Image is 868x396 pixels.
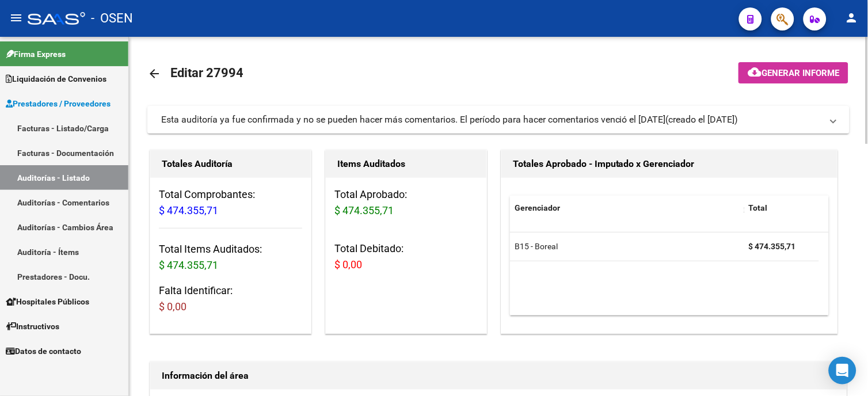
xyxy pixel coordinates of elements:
[91,6,133,31] span: - OSEN
[159,241,302,273] h3: Total Items Auditados:
[159,204,218,216] span: $ 474.355,71
[161,113,666,126] div: Esta auditoría ya fue confirmada y no se pueden hacer más comentarios. El período para hacer come...
[159,300,186,313] span: $ 0,00
[6,295,89,308] span: Hospitales Públicos
[515,242,558,251] span: B15 - Boreal
[749,242,796,251] strong: $ 474.355,71
[6,345,81,357] span: Datos de contacto
[170,66,243,80] span: Editar 27994
[334,258,362,271] span: $ 0,00
[748,65,762,79] mat-icon: cloud_download
[162,155,299,173] h1: Totales Auditoría
[159,283,302,315] h3: Falta Identificar:
[334,186,478,219] h3: Total Aprobado:
[749,203,768,212] span: Total
[744,196,819,220] datatable-header-cell: Total
[513,155,826,173] h1: Totales Aprobado - Imputado x Gerenciador
[147,67,161,81] mat-icon: arrow_back
[159,259,218,271] span: $ 474.355,71
[510,196,744,220] datatable-header-cell: Gerenciador
[334,241,478,273] h3: Total Debitado:
[515,203,560,212] span: Gerenciador
[337,155,475,173] h1: Items Auditados
[147,106,850,134] mat-expansion-panel-header: Esta auditoría ya fue confirmada y no se pueden hacer más comentarios. El período para hacer come...
[762,68,839,78] span: Generar informe
[9,11,23,25] mat-icon: menu
[666,113,738,126] span: (creado el [DATE])
[6,97,111,110] span: Prestadores / Proveedores
[6,73,106,85] span: Liquidación de Convenios
[6,48,66,60] span: Firma Express
[6,320,59,333] span: Instructivos
[159,186,302,219] h3: Total Comprobantes:
[845,11,859,25] mat-icon: person
[738,62,848,83] button: Generar informe
[334,204,394,216] span: $ 474.355,71
[162,367,835,385] h1: Información del área
[829,357,856,384] div: Open Intercom Messenger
